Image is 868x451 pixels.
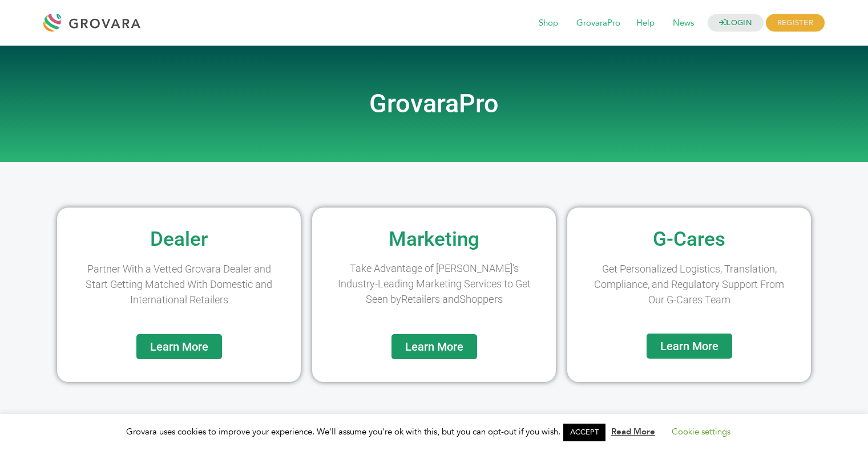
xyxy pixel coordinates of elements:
p: Take Advantage of [PERSON_NAME]’s Industry-Leading Marketing Services to Get Seen by [335,261,533,308]
h2: GrovaraPro [109,91,760,116]
span: REGISTER [766,14,825,32]
a: Learn More [391,334,477,359]
a: Cookie settings [672,426,730,437]
a: Shop [531,17,566,30]
a: Learn More [647,334,732,359]
a: Learn More [136,334,222,359]
a: ACCEPT [563,424,605,441]
span: GrovaraPro [568,13,628,34]
span: Learn More [660,340,718,352]
span: Shoppers [459,293,503,306]
h2: Dealer [63,229,295,249]
h2: Marketing [318,229,550,249]
p: Get Personalized Logistics, Translation, Compliance, and Regulatory Support From Our G-Cares Team [590,261,788,307]
span: Grovara uses cookies to improve your experience. We'll assume you're ok with this, but you can op... [126,426,742,437]
a: GrovaraPro [568,17,628,30]
h2: G-Cares [573,229,805,249]
span: Learn More [150,341,208,352]
span: News [665,13,702,34]
span: Help [628,13,663,34]
a: Read More [611,426,655,437]
span: Retailers and [401,293,459,305]
a: News [665,17,702,30]
a: LOGIN [708,14,764,32]
p: Partner With a Vetted Grovara Dealer and Start Getting Matched With Domestic and International Re... [80,261,278,307]
span: Learn More [405,341,463,352]
a: Help [628,17,663,30]
span: Shop [531,13,566,34]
